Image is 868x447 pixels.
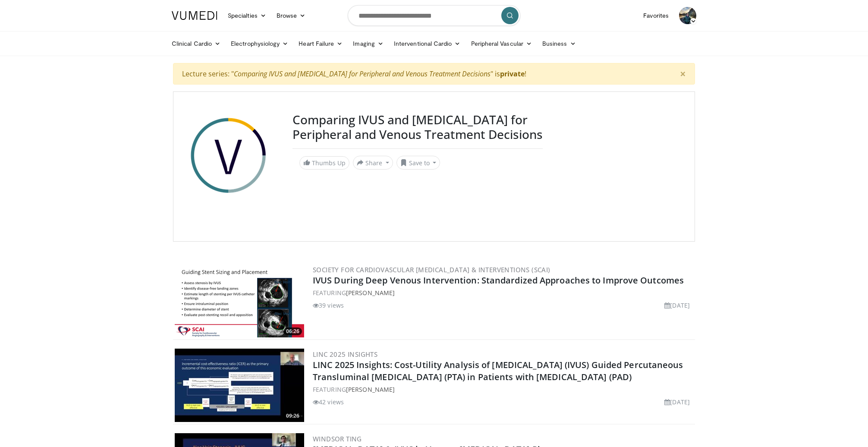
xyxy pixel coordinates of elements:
[313,397,344,406] li: 42 views
[346,289,395,297] a: [PERSON_NAME]
[348,35,389,52] a: Imaging
[664,397,690,406] li: [DATE]
[638,7,674,24] a: Favorites
[346,385,395,393] a: [PERSON_NAME]
[313,385,693,394] div: FEATURING
[283,327,302,335] span: 06:26
[293,35,348,52] a: Heart Failure
[313,265,550,274] a: Society for Cardiovascular [MEDICAL_DATA] & Interventions (SCAI)
[223,7,271,24] a: Specialties
[679,7,696,24] img: Avatar
[664,301,690,310] li: [DATE]
[167,35,226,52] a: Clinical Cardio
[389,35,466,52] a: Interventional Cardio
[348,5,520,26] input: Search topics, interventions
[299,156,349,170] a: Thumbs Up
[500,69,525,79] strong: private
[466,35,537,52] a: Peripheral Vascular
[226,35,293,52] a: Electrophysiology
[313,288,693,297] div: FEATURING
[173,63,695,85] div: Lecture series: " " is !
[175,349,304,422] a: 09:26
[271,7,311,24] a: Browse
[234,69,491,79] i: Comparing IVUS and [MEDICAL_DATA] for Peripheral and Venous Treatment Decisions
[537,35,581,52] a: Business
[292,113,543,142] h3: Comparing IVUS and [MEDICAL_DATA] for Peripheral and Venous Treatment Decisions
[175,264,304,337] img: 7a1c5abe-6fdf-47fe-aa3d-b622094f7f73.png.300x170_q85_crop-smart_upscale.png
[175,264,304,337] a: 06:26
[313,274,684,286] a: IVUS During Deep Venous Intervention: Standardized Approaches to Improve Outcomes
[172,11,217,20] img: VuMedi Logo
[175,349,304,422] img: 64b9944e-7092-49b4-9fee-e176294c08b4.300x170_q85_crop-smart_upscale.jpg
[313,301,344,310] li: 39 views
[313,350,377,359] a: LINC 2025 Insights
[553,113,682,220] iframe: Advertisement
[353,156,393,170] button: Share
[313,359,683,383] a: LINC 2025 Insights: Cost-Utility Analysis of [MEDICAL_DATA] (IVUS) Guided Percutaneous Translumin...
[313,434,362,443] a: Windsor Ting
[396,156,440,170] button: Save to
[283,412,302,420] span: 09:26
[671,63,695,84] button: ×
